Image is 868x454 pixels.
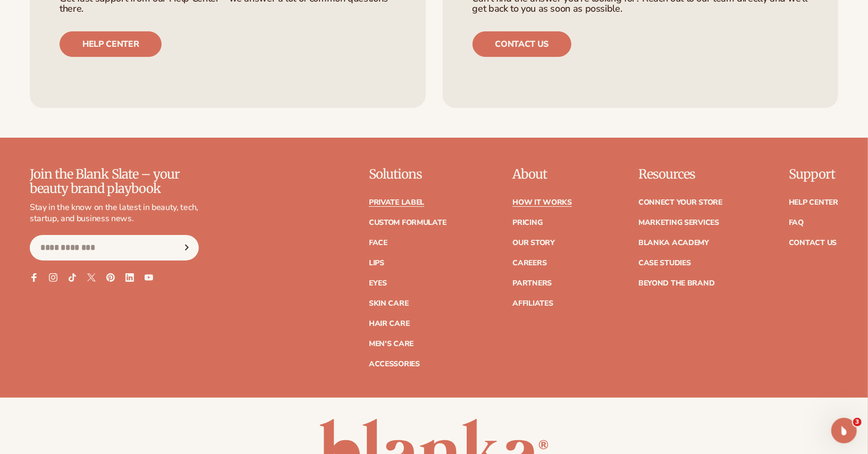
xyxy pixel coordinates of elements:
[369,199,424,206] a: Private label
[369,320,409,327] a: Hair Care
[853,418,862,426] span: 3
[512,219,542,226] a: Pricing
[512,199,572,206] a: How It Works
[638,219,719,226] a: Marketing services
[789,199,838,206] a: Help Center
[789,167,838,181] p: Support
[512,167,572,181] p: About
[512,239,554,247] a: Our Story
[638,167,722,181] p: Resources
[369,219,446,226] a: Custom formulate
[789,219,804,226] a: FAQ
[512,300,553,307] a: Affiliates
[369,360,420,368] a: Accessories
[369,280,387,287] a: Eyes
[638,259,691,267] a: Case Studies
[369,167,446,181] p: Solutions
[512,280,552,287] a: Partners
[175,235,198,260] button: Subscribe
[638,280,715,287] a: Beyond the brand
[60,31,162,57] a: Help center
[789,239,837,247] a: Contact Us
[831,418,857,443] iframe: Intercom live chat
[638,239,709,247] a: Blanka Academy
[30,167,199,196] p: Join the Blank Slate – your beauty brand playbook
[638,199,722,206] a: Connect your store
[473,31,572,57] a: Contact us
[369,239,387,247] a: Face
[369,340,414,348] a: Men's Care
[369,300,408,307] a: Skin Care
[369,259,384,267] a: Lips
[30,202,199,224] p: Stay in the know on the latest in beauty, tech, startup, and business news.
[512,259,546,267] a: Careers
